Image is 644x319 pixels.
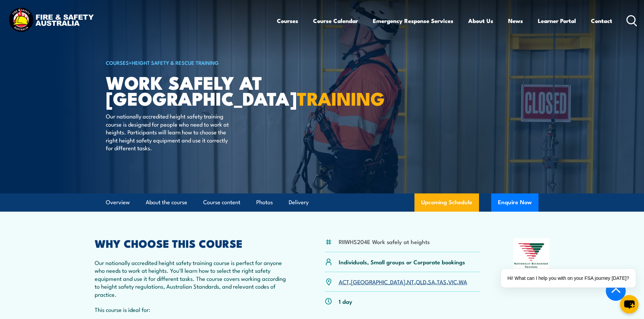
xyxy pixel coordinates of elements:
a: About Us [468,12,493,30]
a: Contact [591,12,612,30]
a: TAS [437,277,447,286]
a: Emergency Response Services [373,12,453,30]
h1: Work Safely at [GEOGRAPHIC_DATA] [106,74,273,106]
a: VIC [448,277,457,286]
a: Learner Portal [538,12,576,30]
button: Enquire Now [491,193,539,212]
button: chat-button [620,295,639,314]
a: QLD [416,277,426,286]
strong: TRAINING [297,84,385,112]
a: Height Safety & Rescue Training [132,59,219,66]
a: Courses [277,12,298,30]
p: This course is ideal for: [95,305,292,313]
div: Hi! What can I help you with on your FSA journey [DATE]? [501,269,636,288]
a: Course Calendar [313,12,358,30]
a: WA [459,277,467,286]
p: Our nationally accredited height safety training course is perfect for anyone who needs to work a... [95,259,292,298]
li: RIIWHS204E Work safely at heights [339,238,430,245]
img: Nationally Recognised Training logo. [513,238,550,273]
a: COURSES [106,59,129,66]
a: Photos [256,193,273,211]
a: Upcoming Schedule [414,193,479,212]
a: [GEOGRAPHIC_DATA] [351,277,405,286]
a: News [508,12,523,30]
a: SA [428,277,435,286]
p: , , , , , , , [339,278,467,286]
a: NT [407,277,414,286]
a: About the course [146,193,187,211]
p: 1 day [339,297,352,305]
a: Course content [203,193,240,211]
a: Overview [106,193,130,211]
a: Delivery [289,193,309,211]
h6: > [106,58,273,67]
p: Individuals, Small groups or Corporate bookings [339,258,465,266]
a: ACT [339,277,349,286]
p: Our nationally accredited height safety training course is designed for people who need to work a... [106,112,229,152]
h2: WHY CHOOSE THIS COURSE [95,238,292,248]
